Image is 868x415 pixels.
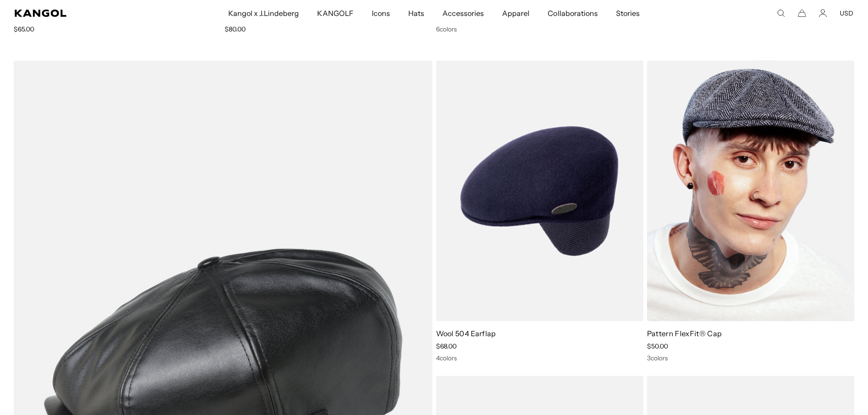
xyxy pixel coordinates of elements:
[225,25,246,33] span: $80.00
[798,9,806,17] button: Cart
[819,9,827,17] a: Account
[436,329,496,338] a: Wool 504 Earflap
[436,61,643,321] img: Wool 504 Earflap
[647,342,668,350] span: $50.00
[647,329,722,338] a: Pattern FlexFit® Cap
[777,9,785,17] summary: Search here
[647,61,854,321] img: Pattern FlexFit® Cap
[840,9,853,17] button: USD
[436,342,457,350] span: $68.00
[14,25,34,33] span: $65.00
[647,354,854,362] div: 3 colors
[436,354,643,362] div: 4 colors
[436,25,855,33] div: 6 colors
[15,10,151,17] a: Kangol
